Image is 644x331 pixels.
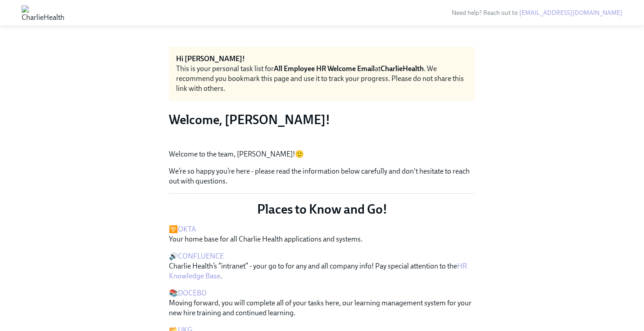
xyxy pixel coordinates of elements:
[22,5,64,20] img: CharlieHealth
[169,288,475,318] p: 📚 Moving forward, you will complete all of your tasks here, our learning management system for yo...
[169,112,475,128] h3: Welcome, [PERSON_NAME]!
[169,166,475,186] p: We’re so happy you’re here - please read the information below carefully and don't hesitate to re...
[176,54,245,63] strong: Hi [PERSON_NAME]!
[169,201,475,217] p: Places to Know and Go!
[169,251,475,281] p: 🔊 Charlie Health’s “intranet” - your go to for any and all company info! Pay special attention to...
[169,224,475,244] p: 🛜 Your home base for all Charlie Health applications and systems.
[519,9,622,17] a: [EMAIL_ADDRESS][DOMAIN_NAME]
[178,252,224,260] a: CONFLUENCE
[381,64,424,73] strong: CharlieHealth
[178,289,207,297] a: DOCEBO
[452,9,622,17] span: Need help? Reach out to
[178,225,196,233] a: OKTA
[169,149,475,159] p: Welcome to the team, [PERSON_NAME]!🙂
[176,64,468,94] div: This is your personal task list for at . We recommend you bookmark this page and use it to track ...
[274,64,375,73] strong: All Employee HR Welcome Email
